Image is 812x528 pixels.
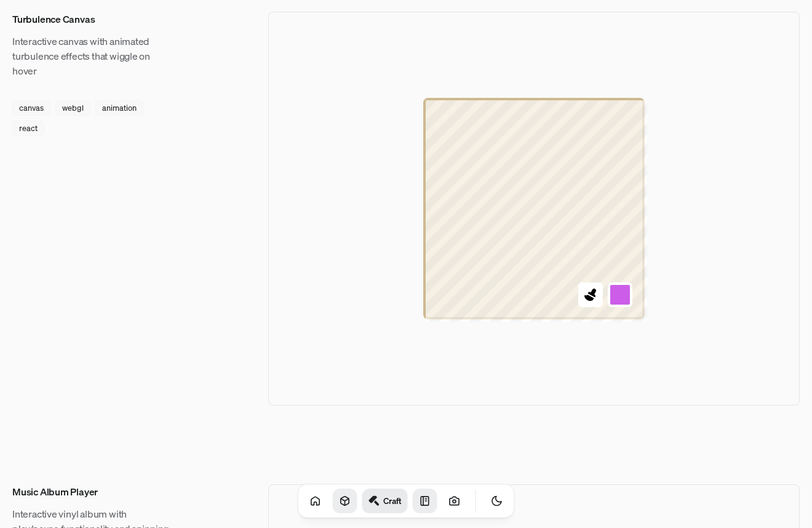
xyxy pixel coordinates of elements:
a: Craft [362,489,408,513]
button: Toggle Theme [485,489,509,513]
div: webgl [55,100,90,116]
h1: Craft [383,495,402,506]
p: Interactive canvas with animated turbulence effects that wiggle on hover [12,34,170,78]
h3: Turbulence Canvas [12,12,170,26]
div: canvas [12,100,50,116]
div: react [12,121,44,136]
div: animation [95,100,143,116]
h3: Music Album Player [12,484,170,499]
